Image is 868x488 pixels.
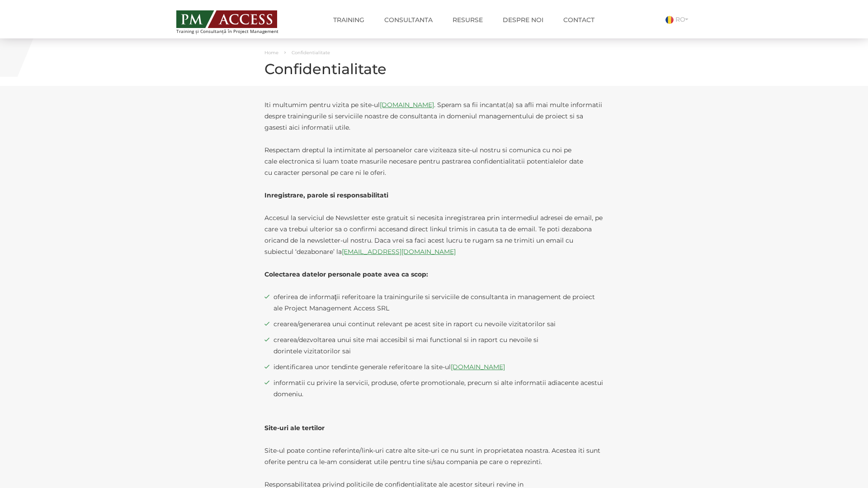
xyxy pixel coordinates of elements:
span: Confidentialitate [292,50,330,56]
strong: Colectarea datelor personale poate avea ca scop: [264,270,428,278]
a: Resurse [446,11,490,29]
span: informatii cu privire la servicii, produse, oferte promotionale, precum si alte informatii adiace... [274,377,604,400]
span: Training și Consultanță în Project Management [176,29,295,34]
a: Contact [557,11,601,29]
strong: Site-uri ale tertilor [264,424,325,432]
img: PM ACCESS - Echipa traineri si consultanti certificati PMP: Narciss Popescu, Mihai Olaru, Monica ... [176,10,277,28]
a: Despre noi [496,11,550,29]
a: Training [326,11,371,29]
a: Training și Consultanță în Project Management [176,8,295,34]
a: Home [264,50,278,56]
a: RO [665,15,692,23]
p: Site-ul poate contine referinte/link-uri catre alte site-uri ce nu sunt in proprietatea noastra. ... [264,445,604,468]
h1: Confidentialitate [264,61,604,77]
span: crearea/generarea unui continut relevant pe acest site in raport cu nevoile vizitatorilor sai [274,319,604,330]
p: Accesul la serviciul de Newsletter este gratuit si necesita inregistrarea prin intermediul adrese... [264,212,604,258]
span: identificarea unor tendinte generale referitoare la site-ul [274,361,604,373]
span: oferirea de informaţii referitoare la trainingurile si serviciile de consultanta in management de... [274,291,604,314]
p: Respectam dreptul la intimitate al persoanelor care viziteaza site-ul nostru si comunica cu noi p... [264,145,604,178]
strong: Inregistrare, parole si responsabilitati [264,191,388,199]
img: Romana [665,16,674,24]
a: [EMAIL_ADDRESS][DOMAIN_NAME] [342,248,456,256]
a: [DOMAIN_NAME] [380,101,434,109]
a: [DOMAIN_NAME] [451,363,505,371]
a: Consultanta [377,11,439,29]
p: Iti multumim pentru vizita pe site-ul . Speram sa fii incantat(a) sa afli mai multe informatii de... [264,99,604,133]
span: crearea/dezvoltarea unui site mai accesibil si mai functional si in raport cu nevoile si dorintel... [274,334,604,357]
